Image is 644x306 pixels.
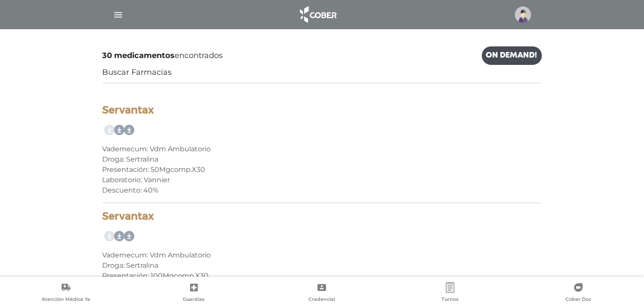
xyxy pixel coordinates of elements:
[103,50,223,61] span: encontrados
[103,144,542,154] div: Vademecum: Vdm Ambulatorio
[514,282,642,304] a: Cober Doc
[103,250,542,260] div: Vademecum: Vdm Ambulatorio
[103,154,542,165] div: Droga: Sertralina
[183,296,205,304] span: Guardias
[103,51,175,60] b: 30 medicamentos
[42,296,90,304] span: Atención Médica Ya
[103,271,542,281] div: Presentación: 100Mgcomp.X30
[258,282,386,304] a: Credencial
[103,185,542,196] div: Descuento: 40%
[2,282,130,304] a: Atención Médica Ya
[482,46,542,65] a: On Demand!
[103,165,542,175] div: Presentación: 50Mgcomp.X30
[565,296,591,304] span: Cober Doc
[103,67,172,78] a: Buscar Farmacias
[515,6,531,23] img: profile-placeholder.svg
[103,210,542,223] h4: Servantax
[103,104,542,116] h4: Servantax
[441,296,459,304] span: Turnos
[295,4,340,25] img: logo_cober_home-white.png
[103,175,542,185] div: Laboratorio: Vannier
[130,282,258,304] a: Guardias
[113,9,124,20] img: Cober_menu-lines-white.svg
[103,260,542,271] div: Droga: Sertralina
[308,296,335,304] span: Credencial
[386,282,514,304] a: Turnos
